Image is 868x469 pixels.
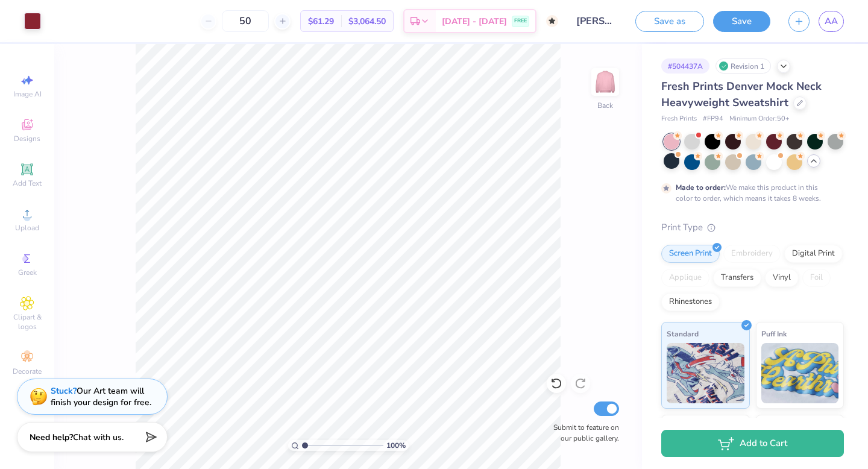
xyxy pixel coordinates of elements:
[73,432,124,443] span: Chat with us.
[802,269,831,287] div: Foil
[676,183,726,192] strong: Made to order:
[661,58,709,74] div: # 504437A
[661,221,844,234] div: Print Type
[18,268,37,277] span: Greek
[51,385,77,397] strong: Stuck?
[51,385,151,408] div: Our Art team will finish your design for free.
[715,58,771,74] div: Revision 1
[635,11,704,32] button: Save as
[13,89,42,99] span: Image AI
[547,422,619,444] label: Submit to feature on our public gallery.
[661,269,709,287] div: Applique
[30,432,73,443] strong: Need help?
[386,440,406,451] span: 100 %
[723,245,781,263] div: Embroidery
[761,327,787,340] span: Puff Ink
[713,11,770,32] button: Save
[761,343,839,403] img: Puff Ink
[661,79,822,110] span: Fresh Prints Denver Mock Neck Heavyweight Sweatshirt
[667,343,744,403] img: Standard
[661,293,720,311] div: Rhinestones
[567,9,626,33] input: Untitled Design
[729,114,790,124] span: Minimum Order: 50 +
[661,430,844,457] button: Add to Cart
[784,245,843,263] div: Digital Print
[597,100,613,111] div: Back
[713,269,761,287] div: Transfers
[348,15,386,28] span: $3,064.50
[703,114,723,124] span: # FP94
[825,14,838,28] span: AA
[308,15,334,28] span: $61.29
[222,10,269,32] input: – –
[15,223,39,233] span: Upload
[6,312,48,332] span: Clipart & logos
[514,17,527,25] span: FREE
[13,367,42,376] span: Decorate
[593,70,617,94] img: Back
[442,15,507,28] span: [DATE] - [DATE]
[765,269,799,287] div: Vinyl
[819,11,844,32] a: AA
[13,178,42,188] span: Add Text
[661,245,720,263] div: Screen Print
[661,114,697,124] span: Fresh Prints
[667,327,699,340] span: Standard
[676,182,824,204] div: We make this product in this color to order, which means it takes 8 weeks.
[14,134,40,143] span: Designs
